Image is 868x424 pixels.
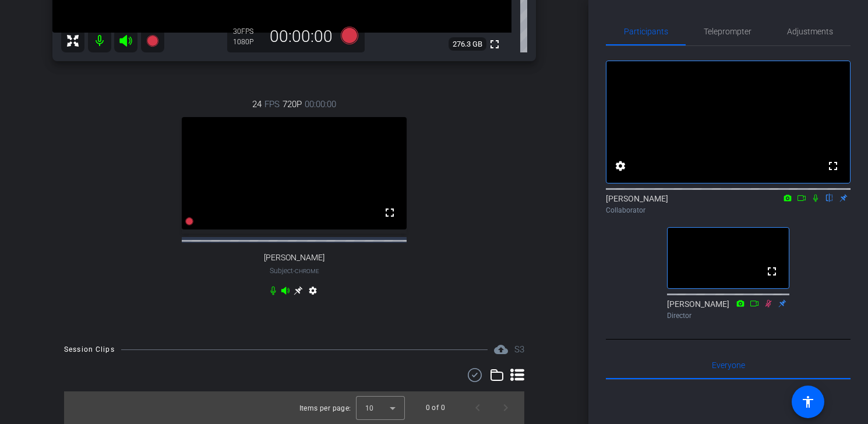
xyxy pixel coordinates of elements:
[233,27,262,36] div: 30
[264,253,324,263] span: [PERSON_NAME]
[299,402,351,414] div: Items per page:
[449,37,486,51] span: 276.3 GB
[252,98,262,111] span: 24
[624,27,668,36] span: Participants
[494,342,508,356] span: Destinations for your clips
[488,37,502,51] mat-icon: fullscreen
[233,37,262,47] div: 1080P
[826,159,840,173] mat-icon: fullscreen
[606,193,851,215] div: [PERSON_NAME]
[514,343,524,356] div: Session clips
[295,268,319,274] span: Chrome
[306,286,320,300] mat-icon: settings
[270,266,319,276] span: Subject
[823,192,837,203] mat-icon: flip
[426,402,445,414] div: 0 of 0
[241,27,253,36] span: FPS
[305,98,336,111] span: 00:00:00
[667,310,789,321] div: Director
[383,206,397,220] mat-icon: fullscreen
[283,98,302,111] span: 720P
[613,159,627,173] mat-icon: settings
[667,298,789,321] div: [PERSON_NAME]
[765,264,779,278] mat-icon: fullscreen
[712,361,745,369] span: Everyone
[801,395,815,409] mat-icon: accessibility
[262,27,340,47] div: 00:00:00
[464,394,492,422] button: Previous page
[704,27,751,36] span: Teleprompter
[494,342,508,356] mat-icon: cloud_upload
[64,344,115,355] div: Session Clips
[264,98,280,111] span: FPS
[514,343,524,356] h2: S3
[492,394,520,422] button: Next page
[606,205,851,215] div: Collaborator
[293,267,295,275] span: -
[787,27,833,36] span: Adjustments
